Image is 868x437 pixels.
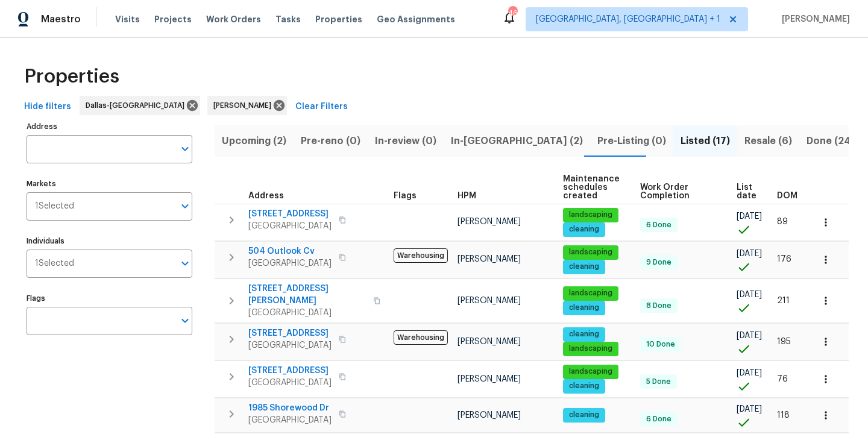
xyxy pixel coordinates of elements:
[777,375,788,383] span: 76
[394,248,448,263] span: Warehousing
[564,410,604,420] span: cleaning
[737,183,756,200] span: List date
[744,133,792,149] span: Resale (6)
[86,99,189,112] span: Dallas-[GEOGRAPHIC_DATA]
[597,133,666,149] span: Pre-Listing (0)
[177,312,193,329] button: Open
[248,220,332,232] span: [GEOGRAPHIC_DATA]
[641,377,676,387] span: 5 Done
[564,303,604,313] span: cleaning
[564,210,617,220] span: landscaping
[737,291,762,299] span: [DATE]
[777,13,850,25] span: [PERSON_NAME]
[377,13,455,25] span: Geo Assignments
[564,247,617,257] span: landscaping
[458,192,476,200] span: HPM
[301,133,360,149] span: Pre-reno (0)
[777,218,788,226] span: 89
[640,183,716,200] span: Work Order Completion
[641,414,676,424] span: 6 Done
[458,297,521,305] span: [PERSON_NAME]
[315,13,362,25] span: Properties
[177,140,193,157] button: Open
[248,257,332,269] span: [GEOGRAPHIC_DATA]
[737,405,762,413] span: [DATE]
[177,255,193,272] button: Open
[458,255,521,263] span: [PERSON_NAME]
[248,339,332,351] span: [GEOGRAPHIC_DATA]
[35,259,74,269] span: 1 Selected
[681,133,730,149] span: Listed (17)
[248,192,284,200] span: Address
[248,377,332,389] span: [GEOGRAPHIC_DATA]
[807,133,861,149] span: Done (248)
[737,250,762,258] span: [DATE]
[24,71,119,83] span: Properties
[564,262,604,272] span: cleaning
[737,332,762,340] span: [DATE]
[563,175,620,200] span: Maintenance schedules created
[777,338,791,346] span: 195
[458,218,521,226] span: [PERSON_NAME]
[564,344,617,354] span: landscaping
[27,237,192,245] label: Individuals
[777,411,790,420] span: 118
[27,123,192,130] label: Address
[177,198,193,215] button: Open
[641,301,676,311] span: 8 Done
[24,99,71,115] span: Hide filters
[564,288,617,298] span: landscaping
[564,381,604,391] span: cleaning
[536,13,720,25] span: [GEOGRAPHIC_DATA], [GEOGRAPHIC_DATA] + 1
[248,283,366,307] span: [STREET_ADDRESS][PERSON_NAME]
[207,96,287,115] div: [PERSON_NAME]
[641,257,676,268] span: 9 Done
[777,297,790,305] span: 211
[275,15,301,24] span: Tasks
[19,96,76,118] button: Hide filters
[394,330,448,345] span: Warehousing
[737,212,762,221] span: [DATE]
[248,327,332,339] span: [STREET_ADDRESS]
[458,338,521,346] span: [PERSON_NAME]
[248,245,332,257] span: 504 Outlook Cv
[564,224,604,234] span: cleaning
[777,192,797,200] span: DOM
[115,13,140,25] span: Visits
[154,13,192,25] span: Projects
[295,99,348,115] span: Clear Filters
[248,402,332,414] span: 1985 Shorewood Dr
[41,13,81,25] span: Maestro
[248,414,332,426] span: [GEOGRAPHIC_DATA]
[206,13,261,25] span: Work Orders
[458,375,521,383] span: [PERSON_NAME]
[737,369,762,377] span: [DATE]
[375,133,436,149] span: In-review (0)
[451,133,583,149] span: In-[GEOGRAPHIC_DATA] (2)
[80,96,200,115] div: Dallas-[GEOGRAPHIC_DATA]
[248,208,332,220] span: [STREET_ADDRESS]
[641,339,680,350] span: 10 Done
[508,7,517,19] div: 46
[458,411,521,420] span: [PERSON_NAME]
[35,201,74,212] span: 1 Selected
[291,96,353,118] button: Clear Filters
[564,329,604,339] span: cleaning
[213,99,276,112] span: [PERSON_NAME]
[394,192,417,200] span: Flags
[641,220,676,230] span: 6 Done
[248,307,366,319] span: [GEOGRAPHIC_DATA]
[777,255,791,263] span: 176
[222,133,286,149] span: Upcoming (2)
[248,365,332,377] span: [STREET_ADDRESS]
[27,295,192,302] label: Flags
[564,366,617,377] span: landscaping
[27,180,192,187] label: Markets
